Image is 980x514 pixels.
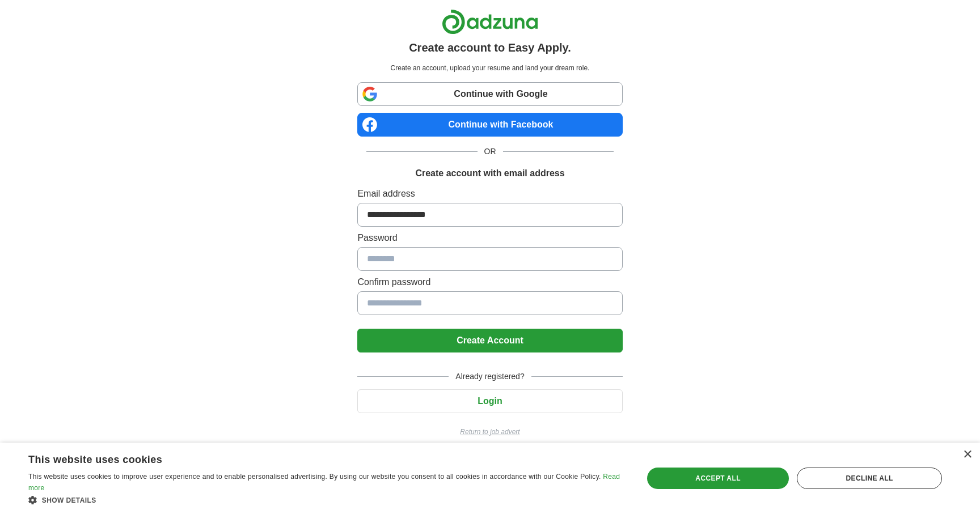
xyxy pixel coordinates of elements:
[963,451,971,459] div: Close
[357,231,622,245] label: Password
[28,449,597,466] div: This website uses cookies
[357,329,622,352] button: Create Account
[797,468,942,489] div: Decline all
[360,63,620,73] p: Create an account, upload your resume and land your dream role.
[357,389,622,413] button: Login
[647,468,789,489] div: Accept all
[357,427,622,437] a: Return to job advert
[357,275,622,289] label: Confirm password
[357,187,622,201] label: Email address
[449,371,531,383] span: Already registered?
[357,396,622,406] a: Login
[409,39,571,56] h1: Create account to Easy Apply.
[42,496,96,504] span: Show details
[442,9,538,35] img: Adzuna logo
[415,167,564,180] h1: Create account with email address
[478,146,503,158] span: OR
[28,494,625,505] div: Show details
[357,82,622,106] a: Continue with Google
[357,113,622,137] a: Continue with Facebook
[28,473,601,481] span: This website uses cookies to improve user experience and to enable personalised advertising. By u...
